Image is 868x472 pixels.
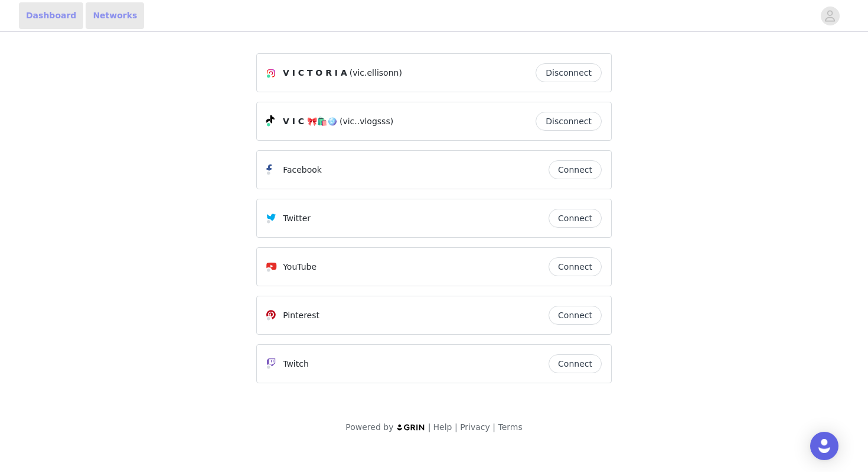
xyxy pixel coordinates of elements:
[283,309,319,322] p: Pinterest
[428,422,431,432] span: |
[345,422,393,432] span: Powered by
[536,63,602,82] button: Disconnect
[19,2,83,29] a: Dashboard
[549,306,602,325] button: Connect
[283,358,309,370] p: Twitch
[283,261,316,273] p: YouTube
[86,2,144,29] a: Networks
[492,422,495,432] span: |
[460,422,490,432] a: Privacy
[350,67,402,79] span: (vic.ellisonn)
[549,257,602,276] button: Connect
[283,67,347,79] span: V I C T O R I A
[810,432,838,460] div: Open Intercom Messenger
[396,423,426,431] img: logo
[498,422,522,432] a: Terms
[549,160,602,179] button: Connect
[455,422,458,432] span: |
[283,212,311,225] p: Twitter
[433,422,452,432] a: Help
[549,209,602,228] button: Connect
[536,112,602,131] button: Disconnect
[340,115,393,128] span: (vic..vlogsss)
[549,354,602,373] button: Connect
[824,7,836,25] div: avatar
[283,164,322,176] p: Facebook
[283,115,337,128] span: V I C 🎀🛍️🪩
[266,69,276,78] img: Instagram Icon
